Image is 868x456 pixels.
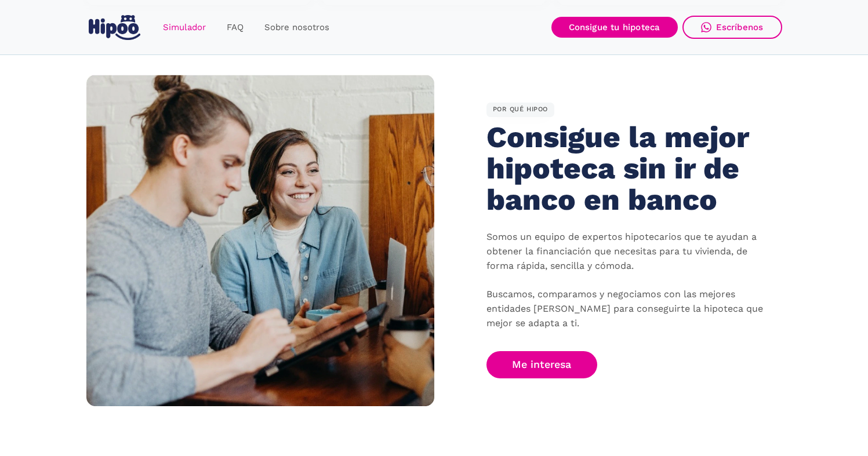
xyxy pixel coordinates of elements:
[152,16,216,39] a: Simulador
[86,10,143,45] a: home
[486,351,598,378] a: Me interesa
[716,22,764,32] div: Escríbenos
[486,122,754,215] h2: Consigue la mejor hipoteca sin ir de banco en banco
[486,103,555,118] div: POR QUÉ HIPOO
[254,16,340,39] a: Sobre nosotros
[486,230,765,331] p: Somos un equipo de expertos hipotecarios que te ayudan a obtener la financiación que necesitas pa...
[682,16,782,39] a: Escríbenos
[216,16,254,39] a: FAQ
[551,17,678,38] a: Consigue tu hipoteca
